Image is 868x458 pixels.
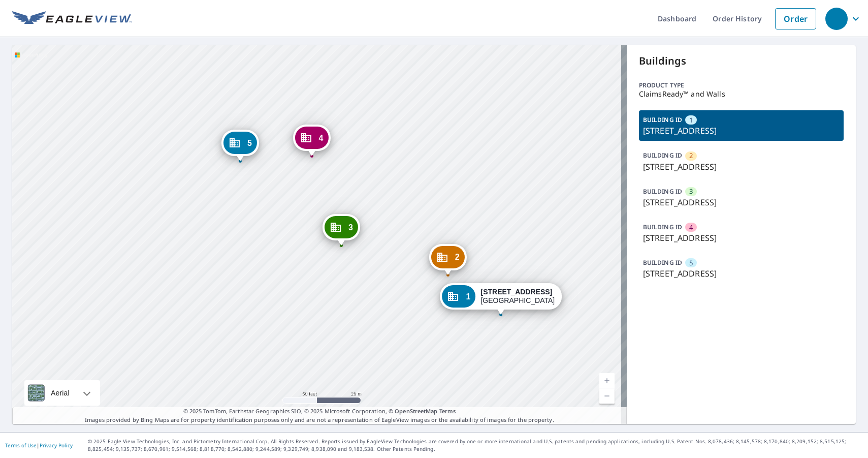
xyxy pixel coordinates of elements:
[643,187,682,196] p: BUILDING ID
[40,442,73,449] a: Privacy Policy
[639,53,844,69] p: Buildings
[183,407,456,416] span: © 2025 TomTom, Earthstar Geographics SIO, © 2025 Microsoft Corporation, ©
[12,11,132,26] img: EV Logo
[643,115,682,124] p: BUILDING ID
[599,388,615,404] a: Current Level 19, Zoom Out
[5,442,73,448] p: |
[24,380,100,406] div: Aerial
[440,283,562,315] div: Dropped pin, building 1, Commercial property, 938 Obannonville Rd Loveland, OH 45140
[643,125,840,137] p: [STREET_ADDRESS]
[643,267,840,280] p: [STREET_ADDRESS]
[689,115,693,125] span: 1
[480,288,555,305] div: [GEOGRAPHIC_DATA]
[293,125,331,156] div: Dropped pin, building 4, Commercial property, 928 Obannonville Rd Loveland, OH 45140
[480,288,552,296] strong: [STREET_ADDRESS]
[775,8,816,29] a: Order
[466,293,470,300] span: 1
[247,139,252,147] span: 5
[643,232,840,244] p: [STREET_ADDRESS]
[643,161,840,173] p: [STREET_ADDRESS]
[599,373,615,388] a: Current Level 19, Zoom In
[395,407,437,415] a: OpenStreetMap
[689,258,693,268] span: 5
[12,407,627,424] p: Images provided by Bing Maps are for property identification purposes only and are not a represen...
[323,214,360,246] div: Dropped pin, building 3, Commercial property, 932 Obannonville Rd Loveland, OH 45140
[689,151,693,161] span: 2
[88,438,863,453] p: © 2025 Eagle View Technologies, Inc. and Pictometry International Corp. All Rights Reserved. Repo...
[643,258,682,267] p: BUILDING ID
[5,442,37,449] a: Terms of Use
[429,244,467,276] div: Dropped pin, building 2, Commercial property, 936 Obannonville Rd Loveland, OH 45140
[455,253,460,261] span: 2
[689,187,693,196] span: 3
[689,223,693,232] span: 4
[643,196,840,208] p: [STREET_ADDRESS]
[643,223,682,231] p: BUILDING ID
[639,90,844,98] p: ClaimsReady™ and Walls
[639,81,844,90] p: Product type
[439,407,456,415] a: Terms
[48,380,73,406] div: Aerial
[348,224,353,231] span: 3
[643,151,682,160] p: BUILDING ID
[221,130,259,161] div: Dropped pin, building 5, Commercial property, 928 Obannonville Rd Loveland, OH 45140
[319,134,324,142] span: 4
